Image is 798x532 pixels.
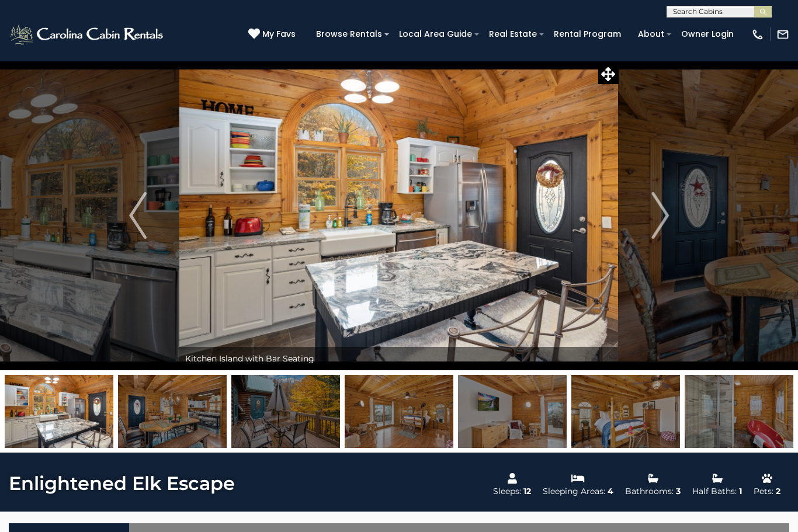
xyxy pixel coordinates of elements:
button: Next [619,61,702,370]
img: mail-regular-white.png [776,28,789,41]
a: Rental Program [548,25,627,43]
div: Kitchen Island with Bar Seating [179,347,618,370]
img: 163279281 [345,375,453,448]
a: About [632,25,670,43]
img: 163279282 [458,375,567,448]
img: 163279280 [231,375,340,448]
span: My Favs [262,28,296,40]
img: arrow [129,192,147,239]
img: arrow [651,192,669,239]
button: Previous [96,61,179,370]
a: My Favs [248,28,299,41]
img: 163279283 [685,375,793,448]
img: 163279304 [571,375,680,448]
a: Real Estate [483,25,543,43]
a: Owner Login [675,25,740,43]
img: phone-regular-white.png [751,28,764,41]
img: White-1-2.png [9,23,166,46]
img: 163279278 [5,375,113,448]
img: 163279279 [118,375,227,448]
a: Browse Rentals [310,25,388,43]
a: Local Area Guide [393,25,478,43]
